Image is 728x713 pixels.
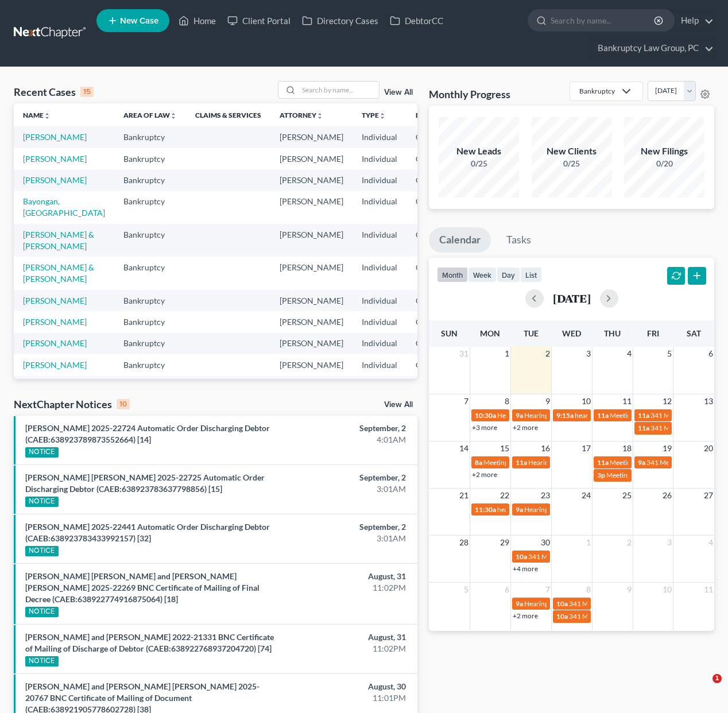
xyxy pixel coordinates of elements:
span: Hearing for [PERSON_NAME] [PERSON_NAME] [497,411,642,420]
div: New Filings [624,145,704,158]
div: August, 30 [287,681,406,692]
span: 8a [475,458,482,467]
div: September, 2 [287,423,406,434]
td: Individual [353,169,406,191]
div: NOTICE [25,546,59,556]
td: Individual [353,311,406,332]
td: Bankruptcy [114,311,186,332]
div: 4:01AM [287,434,406,445]
a: [PERSON_NAME] & [PERSON_NAME] [23,230,94,251]
a: [PERSON_NAME] [23,317,87,327]
span: 11a [638,424,649,432]
span: 9 [626,583,633,596]
div: 0/25 [532,158,612,169]
span: 3 [585,347,592,361]
span: 4 [626,347,633,361]
span: hearing for [PERSON_NAME] [PERSON_NAME] [575,411,718,420]
a: +2 more [513,423,538,432]
span: 15 [499,441,510,455]
div: 0/25 [439,158,519,169]
div: NOTICE [25,607,59,617]
span: 7 [544,583,551,596]
td: Bankruptcy [114,148,186,169]
a: Bankruptcy Law Group, PC [592,38,714,59]
span: 25 [621,489,633,502]
div: September, 2 [287,472,406,483]
span: 18 [621,441,633,455]
span: 9a [516,599,523,608]
div: NOTICE [25,497,59,507]
span: Wed [562,328,581,338]
span: 9:15a [556,411,574,420]
a: Area of Lawunfold_more [123,111,177,119]
span: 4 [707,536,714,549]
span: 22 [499,489,510,502]
a: [PERSON_NAME] 2025-22441 Automatic Order Discharging Debtor (CAEB:638923783433992157) [32] [25,522,270,543]
span: 9 [544,394,551,408]
span: 9a [516,411,523,420]
button: day [497,267,520,282]
h3: Monthly Progress [429,87,510,101]
span: Hearing for M E [PERSON_NAME] and [PERSON_NAME] [528,458,698,467]
span: 11:30a [475,505,496,514]
td: Individual [353,333,406,354]
div: NOTICE [25,447,59,458]
a: [PERSON_NAME] and [PERSON_NAME] 2022-21331 BNC Certificate of Mailing of Discharge of Debtor (CAE... [25,632,274,653]
td: Bankruptcy [114,257,186,289]
td: Bankruptcy [114,224,186,257]
span: 12 [661,394,673,408]
td: CAEB [406,376,463,409]
td: [PERSON_NAME] [270,333,353,354]
a: [PERSON_NAME] [PERSON_NAME] and [PERSON_NAME] [PERSON_NAME] 2025-22269 BNC Certificate of Mailing... [25,571,260,604]
span: 10:30a [475,411,496,420]
i: unfold_more [44,113,51,119]
span: 3 [666,536,673,549]
td: CAEB [406,148,463,169]
a: [PERSON_NAME] 2025-22724 Automatic Order Discharging Debtor (CAEB:638923789873552664) [14] [25,423,270,444]
a: [PERSON_NAME] [23,360,87,370]
span: 3p [597,471,605,479]
td: Bankruptcy [114,354,186,375]
a: +2 more [472,470,497,479]
span: 30 [540,536,551,549]
button: week [468,267,497,282]
span: Thu [604,328,621,338]
button: month [437,267,468,282]
span: 20 [703,441,714,455]
a: Bayongan, [GEOGRAPHIC_DATA] [23,196,105,218]
a: Tasks [496,227,541,253]
td: Individual [353,191,406,224]
div: August, 31 [287,631,406,643]
span: 11 [621,394,633,408]
span: 1 [585,536,592,549]
div: 0/20 [624,158,704,169]
div: Recent Cases [14,85,94,99]
span: 9a [516,505,523,514]
span: 19 [661,441,673,455]
span: 5 [463,583,470,596]
span: 10a [556,599,568,608]
span: 2 [544,347,551,361]
td: CAEB [406,126,463,148]
a: Nameunfold_more [23,111,51,119]
span: 28 [458,536,470,549]
span: 11 [703,583,714,596]
span: 10 [661,583,673,596]
span: 26 [661,489,673,502]
button: list [520,267,542,282]
iframe: Intercom live chat [689,674,717,702]
td: CAEB [406,354,463,375]
span: 6 [707,347,714,361]
th: Claims & Services [186,103,270,126]
div: 3:01AM [287,483,406,495]
span: 11a [597,411,609,420]
span: Meeting of Creditors for [PERSON_NAME] and [PERSON_NAME] [483,458,679,467]
a: +2 more [513,611,538,620]
td: [PERSON_NAME] [270,290,353,311]
td: Bankruptcy [114,376,186,409]
span: 14 [458,441,470,455]
td: [PERSON_NAME] [270,191,353,224]
span: 11a [516,458,527,467]
td: [PERSON_NAME] [270,224,353,257]
a: [PERSON_NAME] [PERSON_NAME] 2025-22725 Automatic Order Discharging Debtor (CAEB:63892378363779885... [25,472,265,494]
